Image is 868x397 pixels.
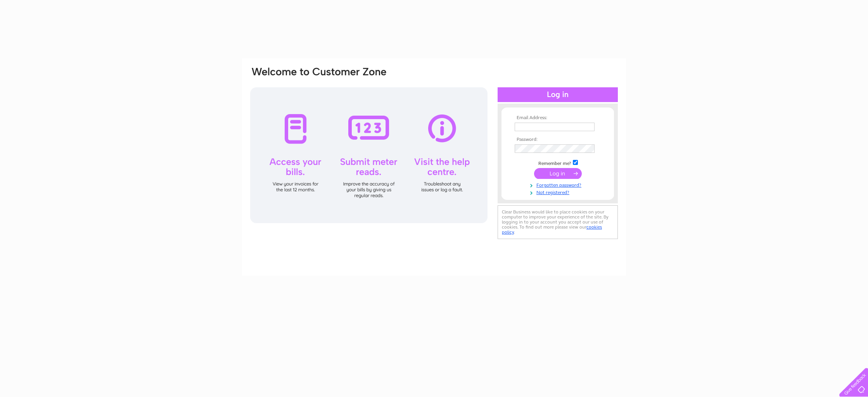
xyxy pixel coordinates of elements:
a: cookies policy [502,224,602,235]
a: Not registered? [515,188,603,196]
th: Password: [513,137,603,142]
th: Email Address: [513,115,603,121]
input: Submit [534,168,582,179]
a: Forgotten password? [515,181,603,188]
td: Remember me? [513,159,603,166]
div: Clear Business would like to place cookies on your computer to improve your experience of the sit... [498,205,618,239]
